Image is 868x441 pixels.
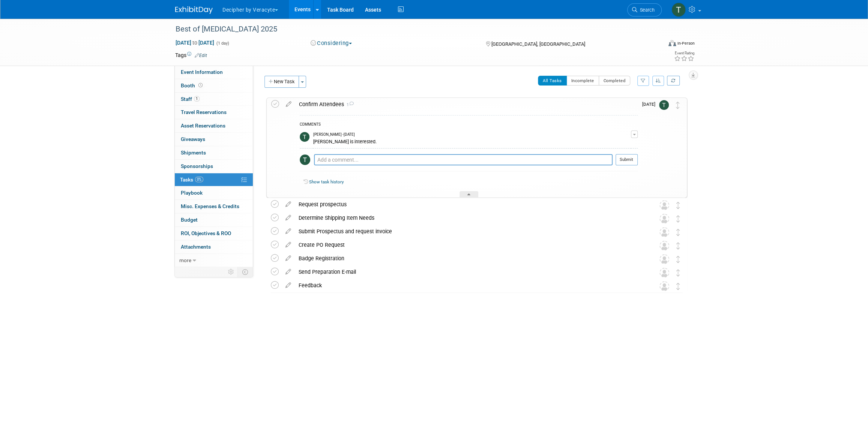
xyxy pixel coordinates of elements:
div: Event Rating [674,51,694,55]
div: COMMENTS [300,121,638,129]
i: Move task [676,256,680,263]
img: Unassigned [659,254,669,264]
img: Tony Alvarado [300,154,310,165]
div: Request prospectus [295,198,644,211]
a: Giveaways [175,133,253,146]
span: Giveaways [181,136,205,142]
div: Send Preparation E-mail [295,265,644,278]
span: Asset Reservations [181,123,225,129]
a: Travel Reservations [175,106,253,119]
a: edit [282,228,295,235]
td: Tags [175,51,207,59]
span: Travel Reservations [181,109,227,115]
span: Misc. Expenses & Credits [181,203,239,209]
a: Search [627,3,662,16]
a: edit [282,101,295,108]
a: Edit [195,53,207,58]
div: Confirm Attendees [295,98,638,111]
span: [GEOGRAPHIC_DATA], [GEOGRAPHIC_DATA] [491,41,585,47]
span: to [191,40,198,46]
span: 0% [195,177,203,182]
span: [DATE] [DATE] [175,39,215,46]
img: Unassigned [659,281,669,291]
button: New Task [264,76,299,88]
i: Move task [676,283,680,290]
div: In-Person [677,40,695,46]
span: [PERSON_NAME] - [DATE] [313,132,355,137]
a: edit [282,268,295,275]
i: Move task [676,102,680,109]
td: Personalize Event Tab Strip [225,267,238,277]
span: 1 [344,102,354,107]
a: Booth [175,79,253,92]
i: Move task [676,229,680,236]
img: Tony Alvarado [659,100,669,110]
div: [PERSON_NAME] is interested. [313,138,631,145]
span: Staff [181,96,200,102]
span: Booth not reserved yet [197,82,204,88]
a: Staff1 [175,93,253,106]
a: edit [282,241,295,248]
a: edit [282,214,295,221]
button: Considering [308,39,355,47]
div: Determine Shipping Item Needs [295,211,644,224]
div: Badge Registration [295,252,644,265]
img: Unassigned [659,227,669,237]
a: Event Information [175,66,253,79]
a: Tasks0% [175,173,253,186]
i: Move task [676,215,680,222]
span: Playbook [181,190,203,196]
img: Format-Inperson.png [668,40,676,46]
a: edit [282,282,295,289]
img: Unassigned [659,200,669,210]
a: ROI, Objectives & ROO [175,227,253,240]
span: (1 day) [216,41,229,46]
span: 1 [194,96,200,102]
a: Shipments [175,146,253,159]
a: Sponsorships [175,160,253,173]
img: Tony Alvarado [300,132,309,142]
a: edit [282,255,295,262]
span: Sponsorships [181,163,213,169]
a: Playbook [175,186,253,199]
a: more [175,254,253,267]
span: Attachments [181,244,211,250]
span: Shipments [181,150,206,156]
i: Move task [676,242,680,249]
div: Submit Prospectus and request invoice [295,225,644,238]
img: Unassigned [659,268,669,277]
button: Completed [599,76,631,85]
button: Incomplete [566,76,599,85]
span: ROI, Objectives & ROO [181,230,231,236]
span: Event Information [181,69,223,75]
img: Tony Alvarado [671,3,686,17]
i: Move task [676,269,680,276]
span: [DATE] [642,102,659,107]
a: Refresh [667,76,680,85]
div: Best of [MEDICAL_DATA] 2025 [173,22,650,36]
span: Search [637,7,655,13]
i: Move task [676,202,680,209]
span: Tasks [180,177,203,183]
button: All Tasks [538,76,567,85]
a: Asset Reservations [175,119,253,132]
span: more [179,257,191,263]
a: Show task history [309,179,344,184]
span: Booth [181,82,204,88]
td: Toggle Event Tabs [238,267,253,277]
div: Event Format [617,39,695,50]
a: Misc. Expenses & Credits [175,200,253,213]
img: Unassigned [659,241,669,250]
div: Create PO Request [295,238,644,251]
a: edit [282,201,295,208]
div: Feedback [295,279,644,292]
img: ExhibitDay [175,6,213,14]
a: Budget [175,213,253,226]
button: Submit [616,154,638,165]
span: Budget [181,217,198,223]
a: Attachments [175,240,253,253]
img: Unassigned [659,214,669,223]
